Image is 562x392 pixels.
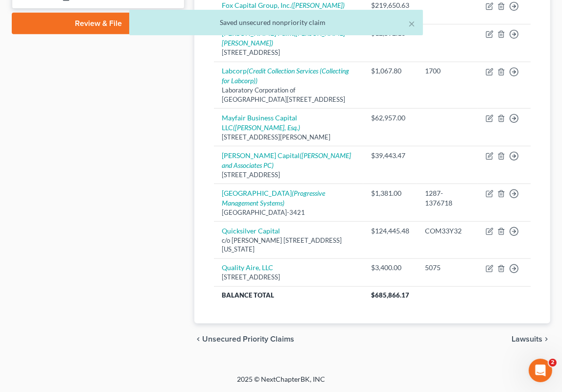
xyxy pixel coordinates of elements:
[222,114,300,132] a: Mayfair Business Capital LLC([PERSON_NAME], Esq.)
[222,208,355,217] div: [GEOGRAPHIC_DATA]-3421
[222,273,355,282] div: [STREET_ADDRESS]
[14,185,182,213] div: Statement of Financial Affairs - Payments Made in the Last 90 days
[10,115,186,152] div: Send us a messageWe typically reply in a few hours
[135,16,155,35] img: Profile image for Lindsey
[512,335,542,343] span: Lawsuits
[222,86,355,104] div: Laboratory Corporation of [GEOGRAPHIC_DATA][STREET_ADDRESS]
[512,335,550,343] button: Lawsuits chevron_right
[222,236,355,254] div: c/o [PERSON_NAME] [STREET_ADDRESS][US_STATE]
[117,16,136,35] img: Profile image for James
[542,335,550,343] i: chevron_right
[222,67,349,85] a: Labcorp(Credit Collection Services (Collecting for Labcorp))
[154,16,173,35] img: Profile image for Katie
[20,189,164,209] div: Statement of Financial Affairs - Payments Made in the Last 90 days
[155,326,171,333] span: Help
[222,189,325,207] i: (Progressive Management Systems)
[371,291,409,299] span: $685,866.17
[222,151,351,169] a: [PERSON_NAME] Capital([PERSON_NAME] and Associates PC)
[20,217,164,228] div: Attorney's Disclosure of Compensation
[22,326,44,333] span: Home
[14,213,182,231] div: Attorney's Disclosure of Compensation
[14,161,182,181] button: Search for help
[14,250,182,288] div: Statement of Financial Affairs - Property Repossessed, Foreclosed, Garnished, Attached, Seized, o...
[20,69,176,86] p: Hi there!
[137,18,415,27] div: Saved unsecured nonpriority claim
[20,20,97,32] img: logo
[408,18,415,29] button: ×
[222,170,355,180] div: [STREET_ADDRESS]
[20,134,164,144] div: We typically reply in a few hours
[222,263,273,272] a: Quality Aire, LLC
[233,123,300,132] i: ([PERSON_NAME], Esq.)
[194,335,294,343] button: chevron_left Unsecured Priority Claims
[194,335,202,343] i: chevron_left
[20,86,176,103] p: How can we help?
[291,1,345,9] i: ([PERSON_NAME])
[425,188,470,208] div: 1287-1376718
[425,263,470,273] div: 5075
[81,326,115,333] span: Messages
[222,189,325,207] a: [GEOGRAPHIC_DATA](Progressive Management Systems)
[46,374,516,392] div: 2025 © NextChapterBK, INC
[371,0,409,10] div: $219,650.63
[222,133,355,142] div: [STREET_ADDRESS][PERSON_NAME]
[529,359,552,382] iframe: Intercom live chat
[222,227,280,235] a: Quicksilver Capital
[371,263,409,273] div: $3,400.00
[222,48,355,57] div: [STREET_ADDRESS]
[202,335,294,343] span: Unsecured Priority Claims
[425,226,470,236] div: COM33Y32
[371,188,409,198] div: $1,381.00
[425,66,470,76] div: 1700
[222,67,349,85] i: (Credit Collection Services (Collecting for Labcorp))
[371,66,409,76] div: $1,067.80
[14,231,182,250] div: Adding Income
[371,151,409,161] div: $39,443.47
[371,226,409,236] div: $124,445.48
[20,166,79,177] span: Search for help
[20,123,164,134] div: Send us a message
[222,151,351,169] i: ([PERSON_NAME] and Associates PC)
[371,113,409,123] div: $62,957.00
[214,286,363,304] th: Balance Total
[65,302,130,341] button: Messages
[549,359,557,367] span: 2
[20,235,164,246] div: Adding Income
[131,302,196,341] button: Help
[20,254,164,284] div: Statement of Financial Affairs - Property Repossessed, Foreclosed, Garnished, Attached, Seized, o...
[222,1,345,9] a: Fox Capital Group, Inc.([PERSON_NAME])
